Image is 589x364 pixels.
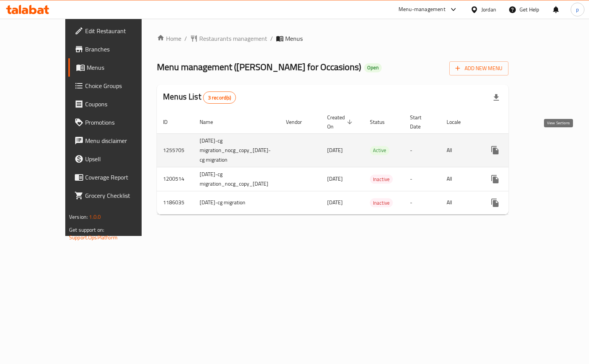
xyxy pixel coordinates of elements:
[327,174,343,184] span: [DATE]
[157,34,181,43] a: Home
[410,113,431,131] span: Start Date
[68,131,164,150] a: Menu disclaimer
[441,133,480,167] td: All
[270,34,273,43] li: /
[370,175,393,184] span: Inactive
[487,88,505,107] div: Export file
[68,186,164,205] a: Grocery Checklist
[85,118,158,127] span: Promotions
[404,133,441,167] td: -
[370,175,393,184] div: Inactive
[157,58,361,75] span: Menu management ( [PERSON_NAME] for Occasions )
[286,117,312,127] span: Vendor
[194,133,280,167] td: [DATE]-cg migration_nocg_copy_[DATE]-cg migration
[404,191,441,214] td: -
[327,197,343,207] span: [DATE]
[370,117,395,127] span: Status
[85,45,158,54] span: Branches
[68,58,164,77] a: Menus
[68,40,164,58] a: Branches
[157,191,194,214] td: 1186035
[69,212,88,222] span: Version:
[447,117,471,127] span: Locale
[85,191,158,200] span: Grocery Checklist
[327,113,355,131] span: Created On
[504,141,523,159] button: Change Status
[404,167,441,191] td: -
[68,77,164,95] a: Choice Groups
[370,146,389,155] div: Active
[370,146,389,155] span: Active
[68,150,164,168] a: Upsell
[157,34,508,43] nav: breadcrumb
[486,194,504,212] button: more
[194,191,280,214] td: [DATE]-cg migration
[481,5,496,14] div: Jordan
[194,167,280,191] td: [DATE]-cg migration_nocg_copy_[DATE]
[157,133,194,167] td: 1255705
[504,194,523,212] button: Change Status
[441,191,480,214] td: All
[370,198,393,207] div: Inactive
[370,199,393,207] span: Inactive
[69,225,104,235] span: Get support on:
[486,170,504,188] button: more
[157,111,565,215] table: enhanced table
[441,167,480,191] td: All
[364,63,382,72] div: Open
[85,136,158,145] span: Menu disclaimer
[85,154,158,164] span: Upsell
[480,111,565,134] th: Actions
[68,95,164,113] a: Coupons
[455,64,502,73] span: Add New Menu
[157,167,194,191] td: 1200514
[203,91,236,104] div: Total records count
[69,233,118,242] a: Support.OpsPlatform
[203,94,236,101] span: 3 record(s)
[199,34,267,43] span: Restaurants management
[85,173,158,182] span: Coverage Report
[486,141,504,159] button: more
[200,117,223,127] span: Name
[327,145,343,155] span: [DATE]
[163,117,178,127] span: ID
[399,5,445,14] div: Menu-management
[504,170,523,188] button: Change Status
[68,168,164,186] a: Coverage Report
[85,99,158,109] span: Coupons
[68,22,164,40] a: Edit Restaurant
[89,212,101,222] span: 1.0.0
[163,91,236,104] h2: Menus List
[364,64,382,71] span: Open
[285,34,303,43] span: Menus
[87,63,158,72] span: Menus
[576,5,579,14] span: p
[85,26,158,35] span: Edit Restaurant
[449,61,508,75] button: Add New Menu
[184,34,187,43] li: /
[68,113,164,131] a: Promotions
[85,81,158,90] span: Choice Groups
[190,34,267,43] a: Restaurants management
